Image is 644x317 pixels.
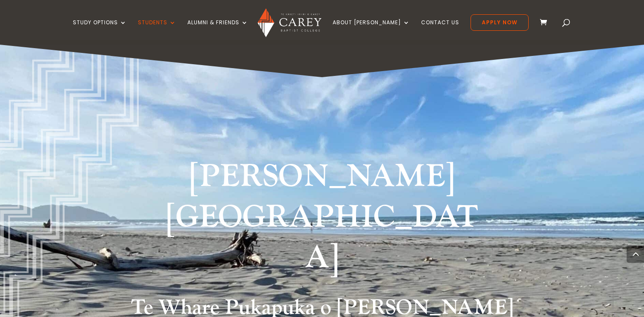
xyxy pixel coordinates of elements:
a: About [PERSON_NAME] [333,20,410,40]
h1: [PERSON_NAME][GEOGRAPHIC_DATA] [160,157,485,283]
a: Contact Us [421,20,459,40]
a: Students [138,20,176,40]
a: Apply Now [471,14,529,31]
a: Study Options [73,20,127,40]
a: Alumni & Friends [187,20,248,40]
img: Carey Baptist College [258,8,321,37]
